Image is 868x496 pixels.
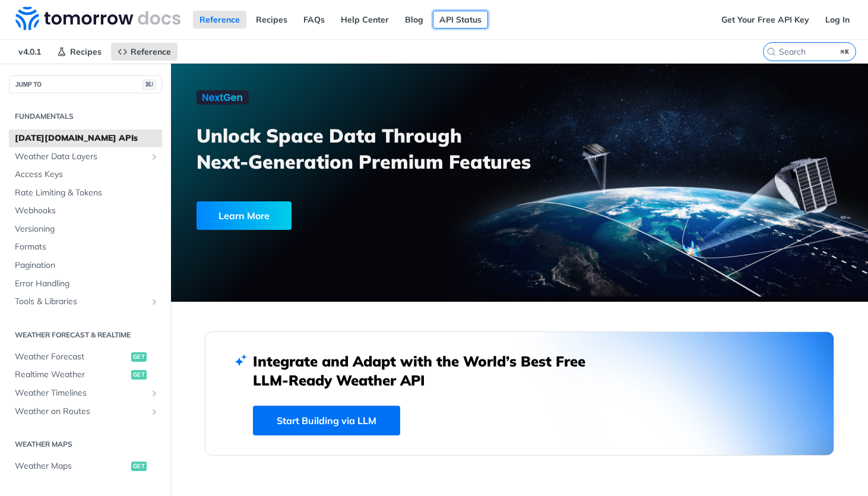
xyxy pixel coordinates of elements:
svg: Search [766,47,776,56]
img: NextGen [197,90,249,105]
span: Tools & Libraries [15,296,147,308]
span: v4.0.1 [12,43,47,61]
a: API Status [433,11,488,29]
a: Log In [819,11,856,29]
span: Formats [15,241,159,253]
h2: Weather Maps [9,439,162,450]
button: Show subpages for Weather Data Layers [150,152,159,162]
a: Reference [193,11,246,29]
h3: Unlock Space Data Through Next-Generation Premium Features [197,122,533,175]
a: Weather Data LayersShow subpages for Weather Data Layers [9,148,162,166]
button: Show subpages for Weather on Routes [150,407,159,416]
span: get [131,462,147,471]
a: Blog [398,11,430,29]
a: Get Your Free API Key [715,11,816,29]
a: Weather Forecastget [9,348,162,366]
a: Learn More [197,201,465,230]
span: Weather Forecast [15,351,128,363]
button: JUMP TO⌘/ [9,75,162,93]
a: Weather Mapsget [9,457,162,475]
button: Show subpages for Weather Timelines [150,388,159,398]
span: Weather on Routes [15,406,147,418]
a: Webhooks [9,202,162,220]
a: Reference [111,43,178,61]
span: [DATE][DOMAIN_NAME] APIs [15,132,159,144]
span: Pagination [15,260,159,271]
a: Error Handling [9,275,162,293]
span: Recipes [70,46,102,57]
a: Versioning [9,220,162,238]
a: Tools & LibrariesShow subpages for Tools & Libraries [9,293,162,311]
span: Weather Timelines [15,387,147,399]
span: Webhooks [15,205,159,217]
a: Recipes [249,11,294,29]
span: Versioning [15,223,159,235]
a: Pagination [9,257,162,274]
img: Tomorrow.io Weather API Docs [15,7,180,30]
h2: Integrate and Adapt with the World’s Best Free LLM-Ready Weather API [253,352,603,390]
span: Access Keys [15,169,159,181]
span: Realtime Weather [15,369,128,381]
kbd: ⌘K [838,46,853,58]
a: Start Building via LLM [253,406,400,435]
button: Show subpages for Tools & Libraries [150,297,159,307]
a: [DATE][DOMAIN_NAME] APIs [9,129,162,147]
a: FAQs [297,11,331,29]
span: Error Handling [15,278,159,290]
span: Weather Data Layers [15,151,147,163]
a: Rate Limiting & Tokens [9,184,162,202]
span: Rate Limiting & Tokens [15,187,159,199]
a: Weather TimelinesShow subpages for Weather Timelines [9,384,162,402]
span: Reference [131,46,171,57]
span: get [131,352,147,362]
span: get [131,370,147,380]
a: Access Keys [9,166,162,184]
a: Formats [9,238,162,256]
a: Recipes [50,43,108,61]
a: Weather on RoutesShow subpages for Weather on Routes [9,403,162,421]
span: Weather Maps [15,460,128,472]
span: ⌘/ [142,80,156,90]
h2: Fundamentals [9,111,162,122]
a: Help Center [334,11,395,29]
div: Learn More [197,201,292,230]
h2: Weather Forecast & realtime [9,330,162,340]
a: Realtime Weatherget [9,366,162,384]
